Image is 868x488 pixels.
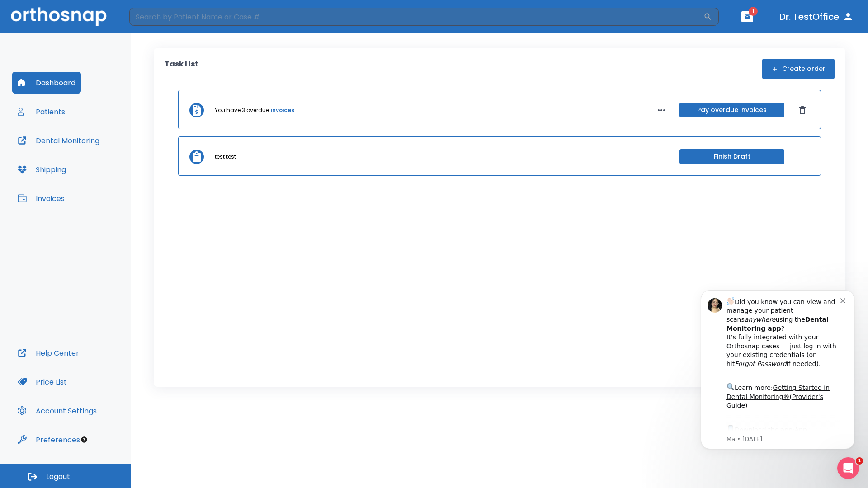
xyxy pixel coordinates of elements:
[12,101,71,122] button: Patients
[12,342,85,364] button: Help Center
[679,149,784,164] button: Finish Draft
[215,153,236,161] p: test test
[12,371,72,393] button: Price List
[12,130,105,151] button: Dental Monitoring
[271,106,294,114] a: invoices
[856,457,863,465] span: 1
[215,106,269,114] p: You have 3 overdue
[749,7,758,16] span: 1
[11,7,107,26] img: Orthosnap
[762,59,835,79] button: Create order
[795,103,810,117] button: Dismiss
[837,457,859,479] iframe: Intercom live chat
[776,9,857,25] button: Dr. TestOffice
[165,59,198,79] p: Task List
[12,159,71,180] button: Shipping
[46,472,70,482] span: Logout
[80,436,88,444] div: Tooltip anchor
[679,103,784,117] button: Pay overdue invoices
[687,279,868,483] iframe: Intercom notifications message
[12,429,85,450] button: Preferences
[12,188,70,209] button: Invoices
[12,72,81,94] button: Dashboard
[129,8,703,26] input: Search by Patient Name or Case #
[12,400,102,422] button: Account Settings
